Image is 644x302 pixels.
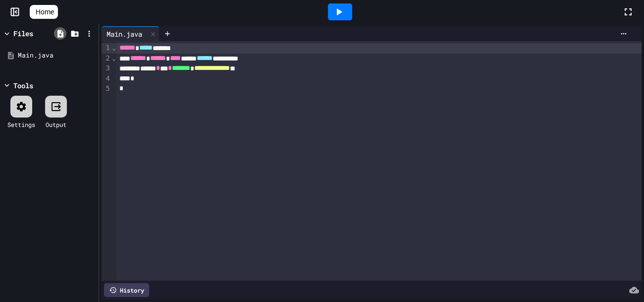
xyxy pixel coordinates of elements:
div: Files [13,28,33,39]
div: Output [46,120,66,129]
a: Home [30,5,58,19]
div: 5 [102,84,111,94]
span: Fold line [111,54,116,62]
div: Settings [7,120,35,129]
span: Home [36,7,54,17]
div: 4 [102,74,111,84]
div: 3 [102,63,111,74]
div: History [104,283,149,297]
div: 1 [102,43,111,54]
div: Main.java [18,51,95,60]
div: 2 [102,54,111,64]
span: Fold line [111,44,116,52]
div: Main.java [102,26,160,41]
div: Tools [13,80,33,91]
div: Main.java [102,29,147,39]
